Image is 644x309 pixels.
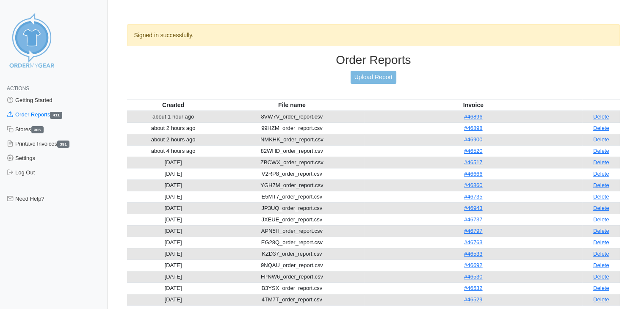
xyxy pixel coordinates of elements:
[220,145,364,157] td: 82WHD_order_report.csv
[127,122,220,134] td: about 2 hours ago
[220,214,364,225] td: JXEUE_order_report.csv
[464,193,482,200] a: #46735
[464,182,482,188] a: #46860
[220,191,364,202] td: E5MT7_order_report.csv
[50,112,62,119] span: 411
[127,259,220,271] td: [DATE]
[220,259,364,271] td: 9NQAU_order_report.csv
[593,113,609,120] a: Delete
[593,205,609,211] a: Delete
[57,141,69,148] span: 391
[593,228,609,234] a: Delete
[593,239,609,246] a: Delete
[127,225,220,237] td: [DATE]
[593,251,609,257] a: Delete
[220,157,364,168] td: ZBCWX_order_report.csv
[464,205,482,211] a: #46943
[351,71,396,84] a: Upload Report
[127,294,220,305] td: [DATE]
[220,99,364,111] th: File name
[593,285,609,291] a: Delete
[31,126,44,133] span: 306
[220,111,364,123] td: 8VW7V_order_report.csv
[464,113,482,120] a: #46896
[464,148,482,154] a: #46520
[220,248,364,259] td: KZD37_order_report.csv
[593,182,609,188] a: Delete
[220,202,364,214] td: JP3UQ_order_report.csv
[464,285,482,291] a: #46532
[593,159,609,166] a: Delete
[593,262,609,268] a: Delete
[220,294,364,305] td: 4TM7T_order_report.csv
[464,296,482,303] a: #46529
[220,122,364,134] td: 99HZM_order_report.csv
[127,168,220,179] td: [DATE]
[127,53,620,67] h3: Order Reports
[593,273,609,280] a: Delete
[593,296,609,303] a: Delete
[127,248,220,259] td: [DATE]
[464,159,482,166] a: #46517
[364,99,582,111] th: Invoice
[127,179,220,191] td: [DATE]
[464,262,482,268] a: #46692
[127,111,220,123] td: about 1 hour ago
[127,214,220,225] td: [DATE]
[220,237,364,248] td: EG28Q_order_report.csv
[7,86,29,91] span: Actions
[464,171,482,177] a: #46666
[593,148,609,154] a: Delete
[220,168,364,179] td: V2RP8_order_report.csv
[220,225,364,237] td: APN5H_order_report.csv
[127,134,220,145] td: about 2 hours ago
[464,125,482,131] a: #46898
[593,125,609,131] a: Delete
[127,271,220,282] td: [DATE]
[127,99,220,111] th: Created
[127,282,220,294] td: [DATE]
[127,191,220,202] td: [DATE]
[464,239,482,246] a: #46763
[220,282,364,294] td: B3YSX_order_report.csv
[464,136,482,143] a: #46900
[220,134,364,145] td: NMKHK_order_report.csv
[593,193,609,200] a: Delete
[593,216,609,223] a: Delete
[127,237,220,248] td: [DATE]
[127,202,220,214] td: [DATE]
[464,228,482,234] a: #46797
[220,179,364,191] td: YGH7M_order_report.csv
[593,136,609,143] a: Delete
[464,216,482,223] a: #46737
[127,145,220,157] td: about 4 hours ago
[220,271,364,282] td: FPNW6_order_report.csv
[464,273,482,280] a: #46530
[127,157,220,168] td: [DATE]
[127,24,620,46] div: Signed in successfully.
[593,171,609,177] a: Delete
[464,251,482,257] a: #46533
